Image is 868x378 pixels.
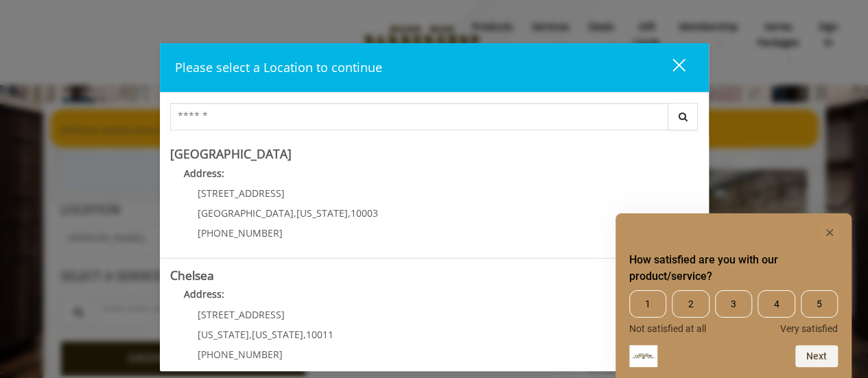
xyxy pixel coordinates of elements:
[303,328,306,341] span: ,
[629,224,838,367] div: How satisfied are you with our product/service? Select an option from 1 to 5, with 1 being Not sa...
[175,59,382,75] span: Please select a Location to continue
[647,54,694,82] button: close dialog
[306,328,333,341] span: 10011
[198,348,283,361] span: [PHONE_NUMBER]
[170,145,292,162] b: [GEOGRAPHIC_DATA]
[821,224,838,241] button: Hide survey
[198,206,294,220] span: [GEOGRAPHIC_DATA]
[184,287,224,300] b: Address:
[198,328,249,341] span: [US_STATE]
[780,323,838,334] span: Very satisfied
[351,206,378,220] span: 10003
[294,206,296,220] span: ,
[198,226,283,239] span: [PHONE_NUMBER]
[170,267,214,283] b: Chelsea
[795,345,838,367] button: Next question
[629,290,838,334] div: How satisfied are you with our product/service? Select an option from 1 to 5, with 1 being Not sa...
[296,206,348,220] span: [US_STATE]
[184,167,224,180] b: Address:
[758,290,795,318] span: 4
[629,323,706,334] span: Not satisfied at all
[675,112,691,121] i: Search button
[715,290,752,318] span: 3
[672,290,709,318] span: 2
[170,103,699,137] div: Center Select
[170,103,668,130] input: Search Center
[801,290,838,318] span: 5
[348,206,351,220] span: ,
[629,290,666,318] span: 1
[252,328,303,341] span: [US_STATE]
[249,328,252,341] span: ,
[198,187,285,200] span: [STREET_ADDRESS]
[198,308,285,321] span: [STREET_ADDRESS]
[629,252,838,285] h2: How satisfied are you with our product/service? Select an option from 1 to 5, with 1 being Not sa...
[657,58,684,78] div: close dialog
